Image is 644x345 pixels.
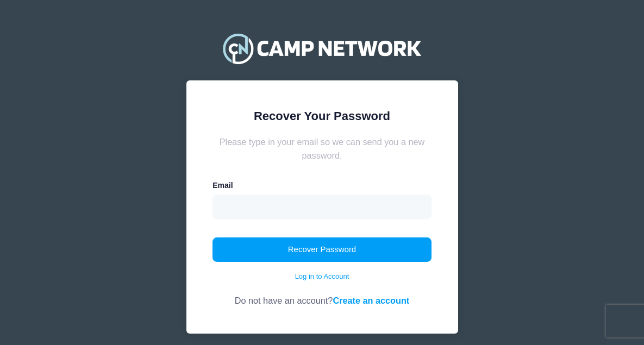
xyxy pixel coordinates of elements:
[212,237,432,262] button: Recover Password
[218,27,426,70] img: Camp Network
[212,180,233,191] label: Email
[295,271,349,282] a: Log in to Account
[212,281,432,307] div: Do not have an account?
[212,135,432,162] div: Please type in your email so we can send you a new password.
[333,296,409,305] a: Create an account
[212,107,432,125] div: Recover Your Password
